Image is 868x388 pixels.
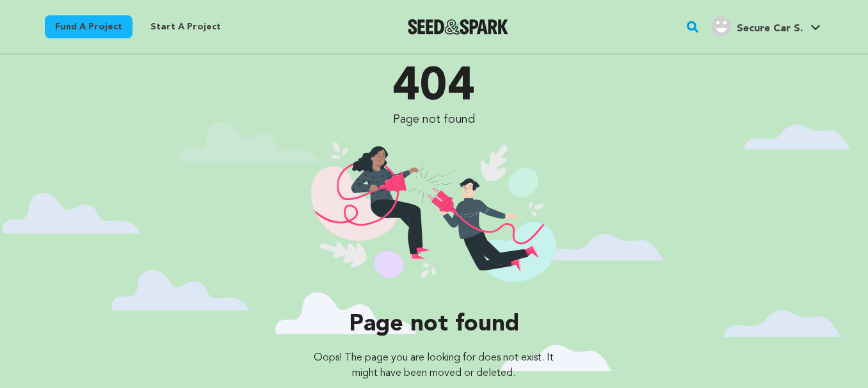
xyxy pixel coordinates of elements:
span: Secure Car S.'s Profile [709,13,823,40]
a: Fund a project [45,15,133,38]
p: Page not found [304,312,563,338]
div: Secure Car S.'s Profile [711,16,803,36]
img: Seed&Spark Logo Dark Mode [408,19,508,35]
a: Seed&Spark Homepage [408,19,508,35]
a: Start a project [140,15,231,38]
img: 404 illustration [311,141,556,299]
p: Oops! The page you are looking for does not exist. It might have been moved or deleted. [304,350,563,381]
p: Page not found [304,111,563,128]
a: Secure Car S.'s Profile [709,13,823,36]
span: Secure Car S. [737,24,803,34]
img: user.png [711,16,732,36]
p: 404 [304,65,563,111]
